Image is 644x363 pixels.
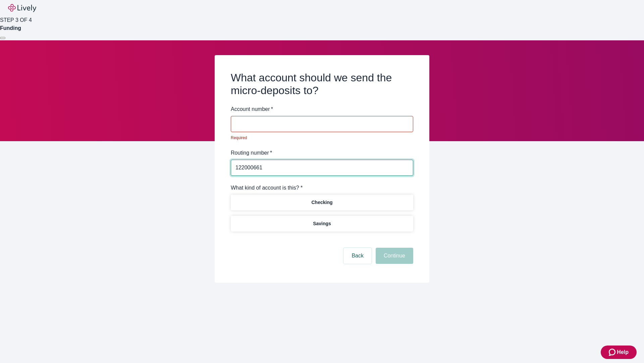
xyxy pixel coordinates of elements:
span: Help [617,348,629,356]
p: Required [231,135,409,141]
button: Back [343,248,372,264]
label: Account number [231,105,273,113]
p: Checking [311,199,332,206]
button: Checking [231,195,413,210]
svg: Zendesk support icon [609,348,617,356]
button: Zendesk support iconHelp [601,346,637,359]
p: Savings [313,220,331,227]
img: Lively [8,4,36,12]
button: Savings [231,216,413,232]
label: What kind of account is this? * [231,184,303,192]
h2: What account should we send the micro-deposits to? [231,71,413,97]
label: Routing number [231,149,272,157]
